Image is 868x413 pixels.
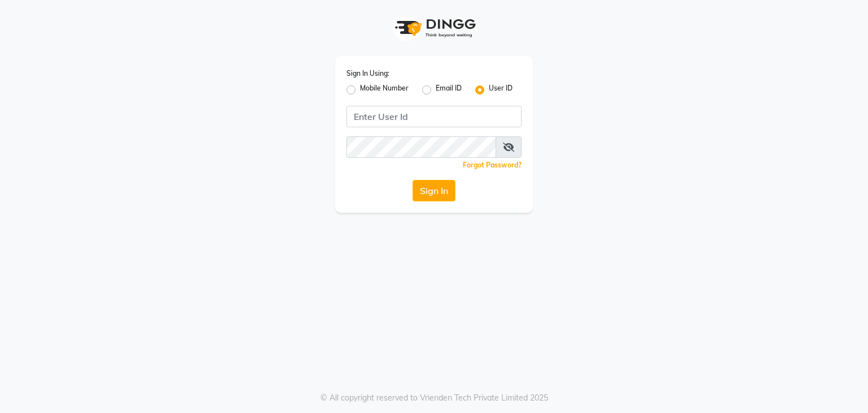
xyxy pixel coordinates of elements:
[463,161,522,169] a: Forgot Password?
[360,83,409,97] label: Mobile Number
[346,106,522,127] input: Username
[489,83,513,97] label: User ID
[389,11,479,45] img: logo1.svg
[436,83,462,97] label: Email ID
[413,180,455,201] button: Sign In
[346,136,496,158] input: Username
[346,68,389,79] label: Sign In Using:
